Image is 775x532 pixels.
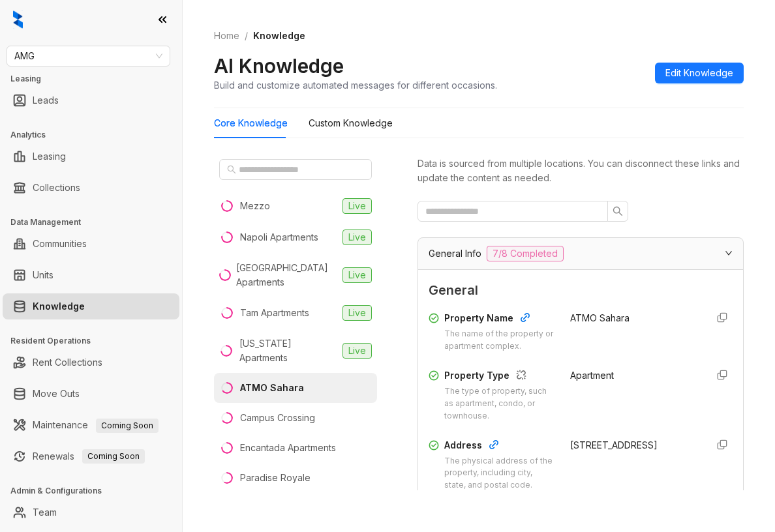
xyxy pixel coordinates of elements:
[444,455,555,492] div: The physical address of the property, including city, state, and postal code.
[342,198,372,214] span: Live
[3,381,179,407] li: Move Outs
[240,471,311,485] div: Paradise Royale
[214,53,344,78] h2: AI Knowledge
[240,230,318,244] div: Napoli Apartments
[444,328,555,353] div: The name of the property or apartment complex.
[236,261,337,289] div: [GEOGRAPHIC_DATA] Apartments
[725,249,733,257] span: expanded
[240,199,270,213] div: Mezzo
[3,349,179,376] li: Rent Collections
[13,10,23,29] img: logo
[3,175,179,201] li: Collections
[214,78,497,92] div: Build and customize automated messages for different occasions.
[570,312,630,323] span: ATMO Sahara
[655,63,744,83] button: Edit Knowledge
[3,143,179,170] li: Leasing
[10,216,182,228] h3: Data Management
[444,438,555,455] div: Address
[33,443,145,469] a: RenewalsComing Soon
[613,206,623,216] span: search
[444,368,555,385] div: Property Type
[570,370,614,381] span: Apartment
[444,311,555,328] div: Property Name
[240,306,309,320] div: Tam Apartments
[14,46,162,66] span: AMG
[227,165,236,174] span: search
[10,485,182,497] h3: Admin & Configurations
[3,499,179,525] li: Team
[33,143,66,170] a: Leasing
[487,246,564,261] span: 7/8 Completed
[33,231,87,257] a: Communities
[33,262,53,288] a: Units
[96,419,159,433] span: Coming Soon
[240,411,315,425] div: Campus Crossing
[342,267,372,283] span: Live
[33,499,57,525] a: Team
[33,381,80,407] a: Move Outs
[309,116,393,130] div: Custom Knowledge
[342,305,372,321] span: Live
[3,262,179,288] li: Units
[665,66,733,80] span: Edit Knowledge
[211,29,242,43] a: Home
[33,87,59,113] a: Leads
[3,87,179,113] li: Leads
[429,280,733,301] span: General
[82,449,145,464] span: Coming Soon
[10,129,182,141] h3: Analytics
[342,229,372,245] span: Live
[239,336,337,365] div: [US_STATE] Apartments
[10,73,182,85] h3: Leasing
[240,441,336,455] div: Encantada Apartments
[3,412,179,438] li: Maintenance
[33,293,85,319] a: Knowledge
[3,293,179,319] li: Knowledge
[240,381,304,395] div: ATMO Sahara
[33,349,102,376] a: Rent Collections
[444,385,555,422] div: The type of property, such as apartment, condo, or townhouse.
[418,238,743,269] div: General Info7/8 Completed
[3,231,179,257] li: Communities
[33,175,80,201] a: Collections
[429,246,481,261] span: General Info
[214,116,288,130] div: Core Knowledge
[418,156,744,185] div: Data is sourced from multiple locations. You can disconnect these links and update the content as...
[253,30,305,41] span: Knowledge
[245,29,248,43] li: /
[342,343,372,359] span: Live
[3,443,179,469] li: Renewals
[10,335,182,347] h3: Resident Operations
[570,438,696,452] div: [STREET_ADDRESS]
